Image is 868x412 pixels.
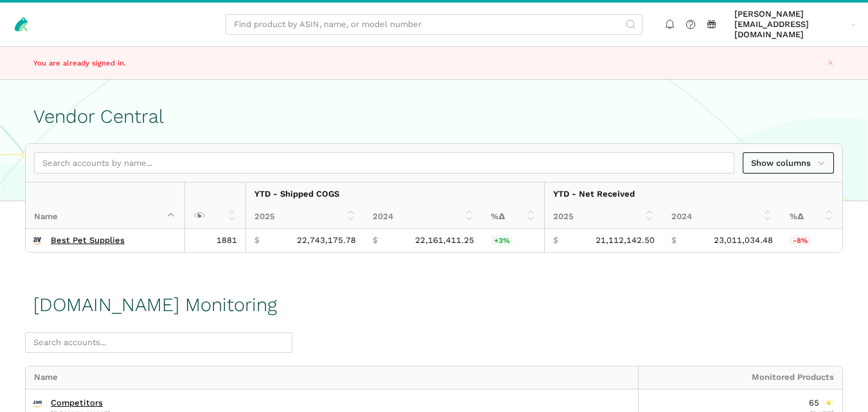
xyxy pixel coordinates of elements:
[373,235,378,246] span: $
[254,235,260,246] span: $
[415,235,474,246] span: 22,161,411.25
[491,235,513,246] span: +3%
[483,206,544,229] th: %Δ: activate to sort column ascending
[553,189,635,199] strong: YTD - Net Received
[731,7,860,42] a: [PERSON_NAME][EMAIL_ADDRESS][DOMAIN_NAME]
[781,206,842,229] th: %Δ: activate to sort column ascending
[51,398,103,408] a: Competitors
[26,183,184,229] th: Name : activate to sort column descending
[33,294,277,316] h1: [DOMAIN_NAME] Monitoring
[51,235,125,246] a: Best Pet Supplies
[671,235,677,246] span: $
[809,398,834,408] div: 65
[638,366,842,390] div: Monitored Products
[33,106,835,127] h1: Vendor Central
[33,58,326,69] p: You are already signed in.
[781,229,842,252] td: -8.25%
[184,229,245,252] td: 1881
[26,366,638,390] div: Name
[34,152,734,174] input: Search accounts by name...
[226,14,642,35] input: Find product by ASIN, name, or model number
[297,235,356,246] span: 22,743,175.78
[596,235,655,246] span: 21,112,142.50
[184,183,245,229] th: : activate to sort column ascending
[823,55,838,70] button: Close
[553,235,558,246] span: $
[751,157,826,170] span: Show columns
[743,152,834,174] a: Show columns
[245,206,364,229] th: 2025: activate to sort column ascending
[25,332,292,354] input: Search accounts...
[790,235,811,246] span: -8%
[734,9,847,40] span: [PERSON_NAME][EMAIL_ADDRESS][DOMAIN_NAME]
[254,189,339,199] strong: YTD - Shipped COGS
[483,229,544,252] td: 2.63%
[714,235,773,246] span: 23,011,034.48
[663,206,781,229] th: 2024: activate to sort column ascending
[364,206,483,229] th: 2024: activate to sort column ascending
[544,206,663,229] th: 2025: activate to sort column ascending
